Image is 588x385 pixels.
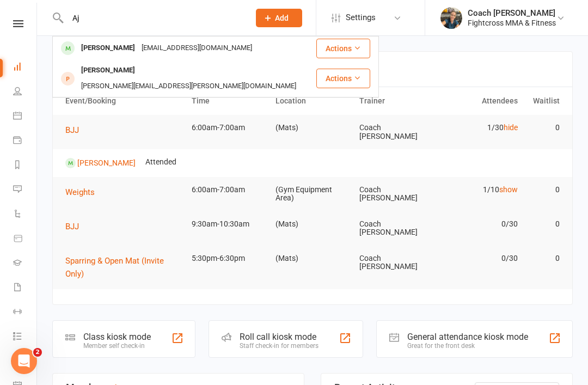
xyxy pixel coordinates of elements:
[354,87,438,115] th: Trainer
[13,80,38,105] a: People
[13,129,38,154] a: Payments
[438,115,522,140] td: 1/30
[271,177,354,211] td: (Gym Equipment Area)
[60,87,187,115] th: Event/Booking
[407,342,528,350] div: Great for the front desk
[33,348,42,357] span: 2
[316,39,370,58] button: Actions
[523,177,565,203] td: 0
[271,115,354,140] td: (Mats)
[65,256,164,279] span: Sparring & Open Mat (Invite Only)
[438,87,522,115] th: Attendees
[407,332,528,342] div: General attendance kiosk mode
[354,177,438,211] td: Coach [PERSON_NAME]
[240,342,318,350] div: Staff check-in for members
[187,115,271,140] td: 6:00am-7:00am
[77,158,136,167] a: [PERSON_NAME]
[256,9,302,27] button: Add
[438,177,522,203] td: 1/10
[438,246,522,271] td: 0/30
[187,211,271,237] td: 9:30am-10:30am
[468,8,556,18] div: Coach [PERSON_NAME]
[65,186,102,199] button: Weights
[438,211,522,237] td: 0/30
[346,5,376,30] span: Settings
[271,211,354,237] td: (Mats)
[65,125,79,135] span: BJJ
[316,69,370,88] button: Actions
[65,124,87,137] button: BJJ
[354,246,438,280] td: Coach [PERSON_NAME]
[78,78,299,94] div: [PERSON_NAME][EMAIL_ADDRESS][PERSON_NAME][DOMAIN_NAME]
[271,87,354,115] th: Location
[13,154,38,178] a: Reports
[13,227,38,252] a: Product Sales
[83,332,151,342] div: Class kiosk mode
[13,105,38,129] a: Calendar
[240,332,318,342] div: Roll call kiosk mode
[271,246,354,271] td: (Mats)
[13,56,38,80] a: Dashboard
[354,211,438,246] td: Coach [PERSON_NAME]
[440,7,462,29] img: thumb_image1623694743.png
[65,220,87,233] button: BJJ
[354,115,438,149] td: Coach [PERSON_NAME]
[64,10,242,26] input: Search...
[523,115,565,140] td: 0
[140,149,181,175] td: Attended
[78,40,138,56] div: [PERSON_NAME]
[275,14,289,22] span: Add
[78,63,138,78] div: [PERSON_NAME]
[65,187,95,197] span: Weights
[187,87,271,115] th: Time
[65,254,182,280] button: Sparring & Open Mat (Invite Only)
[138,40,255,56] div: [EMAIL_ADDRESS][DOMAIN_NAME]
[504,123,518,132] a: hide
[468,18,556,28] div: Fightcross MMA & Fitness
[187,177,271,203] td: 6:00am-7:00am
[523,211,565,237] td: 0
[83,342,151,350] div: Member self check-in
[499,185,518,194] a: show
[65,222,79,231] span: BJJ
[11,348,37,374] iframe: Intercom live chat
[523,87,565,115] th: Waitlist
[187,246,271,271] td: 5:30pm-6:30pm
[523,246,565,271] td: 0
